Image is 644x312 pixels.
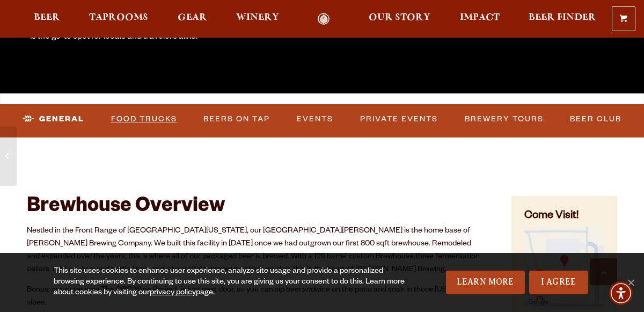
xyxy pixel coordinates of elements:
[460,107,548,132] a: Brewery Tours
[89,13,148,22] span: Taprooms
[27,13,67,25] a: Beer
[34,13,60,22] span: Beer
[356,107,442,132] a: Private Events
[178,13,207,22] span: Gear
[304,13,344,25] a: Odell Home
[362,13,437,25] a: Our Story
[446,271,525,294] a: Learn More
[18,107,89,132] a: General
[199,107,274,132] a: Beers on Tap
[522,13,603,25] a: Beer Finder
[524,227,604,307] img: Small thumbnail of location on map
[529,13,596,22] span: Beer Finder
[529,271,588,294] a: I Agree
[236,13,279,22] span: Winery
[82,13,155,25] a: Taprooms
[54,266,408,299] div: This site uses cookies to enhance user experience, analyze site usage and provide a personalized ...
[107,107,181,132] a: Food Trucks
[150,289,196,298] a: privacy policy
[27,196,485,220] h2: Brewhouse Overview
[171,13,214,25] a: Gear
[27,225,485,277] p: Nestled in the Front Range of [GEOGRAPHIC_DATA][US_STATE], our [GEOGRAPHIC_DATA][PERSON_NAME] is ...
[566,107,626,132] a: Beer Club
[524,209,604,224] h4: Come Visit!
[609,281,633,305] div: Accessibility Menu
[229,13,286,25] a: Winery
[453,13,507,25] a: Impact
[292,107,338,132] a: Events
[369,13,430,22] span: Our Story
[460,13,500,22] span: Impact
